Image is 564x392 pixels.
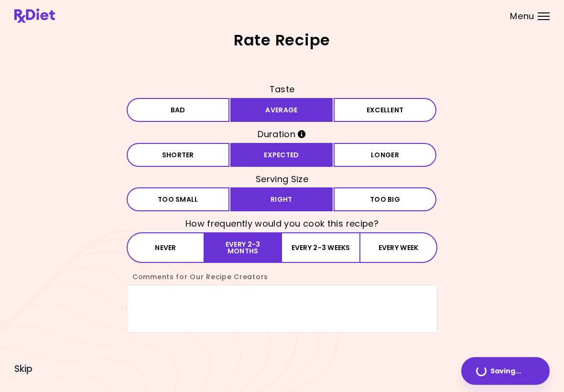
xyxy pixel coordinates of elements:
h2: Rate Recipe [14,33,550,48]
button: Every week [359,232,437,263]
label: Comments for Our Recipe Creators [127,272,268,282]
button: Average [230,98,333,122]
h3: Taste [127,82,437,97]
span: Too small [158,196,198,203]
button: Every 2-3 weeks [282,232,359,263]
button: Bad [127,98,229,122]
h3: Duration [127,127,437,142]
h3: How frequently would you cook this recipe? [127,216,437,231]
span: Too big [370,196,400,203]
span: Saving ... [490,368,521,374]
button: Every 2-3 months [205,232,282,263]
button: Shorter [127,143,229,167]
button: Right [230,187,333,211]
button: Too small [127,187,229,211]
button: Expected [230,143,333,167]
h3: Serving Size [127,172,437,187]
i: Info [298,130,306,138]
button: Skip [14,364,33,374]
button: Longer [334,143,436,167]
button: Too big [334,187,436,211]
button: Saving... [461,357,550,385]
button: Excellent [334,98,436,122]
img: RxDiet [14,9,55,23]
span: Menu [510,12,534,21]
button: Never [127,232,205,263]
